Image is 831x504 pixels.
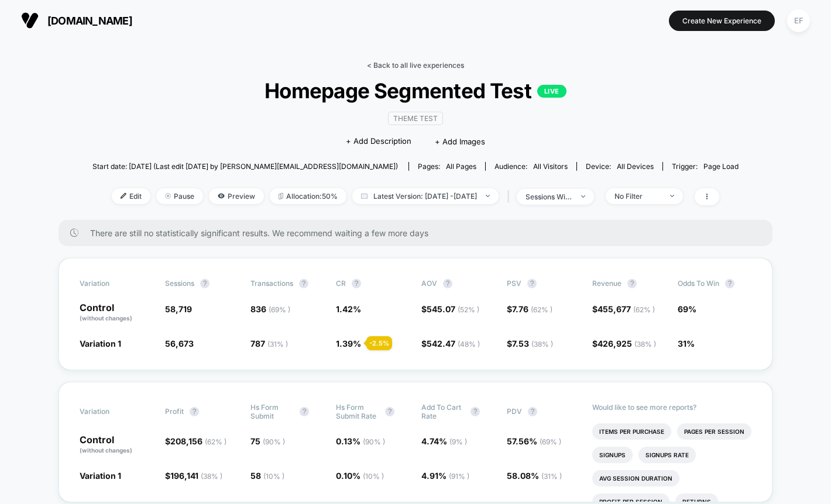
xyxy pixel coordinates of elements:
[531,305,552,314] span: ( 62 % )
[471,407,480,416] button: ?
[270,188,346,204] span: Allocation: 50%
[269,305,290,314] span: ( 69 % )
[250,436,285,446] span: 75
[352,188,499,204] span: Latest Version: [DATE] - [DATE]
[495,162,568,171] div: Audience:
[112,188,150,204] span: Edit
[336,339,361,348] span: 1.39 %
[592,447,633,463] li: Signups
[507,279,521,288] span: PSV
[512,304,552,314] span: 7.76
[504,188,517,205] span: |
[165,304,192,314] span: 58,719
[299,279,308,288] button: ?
[703,162,739,171] span: Page Load
[156,188,203,204] span: Pause
[92,162,398,171] span: Start date: [DATE] (Last edit [DATE] by [PERSON_NAME][EMAIL_ADDRESS][DOMAIN_NAME])
[80,303,153,323] p: Control
[446,162,476,171] span: all pages
[421,436,467,446] span: 4.74 %
[267,340,288,348] span: ( 31 % )
[507,339,553,348] span: $
[165,436,226,446] span: $
[421,279,437,288] span: AOV
[784,9,813,33] button: EF
[418,162,476,171] div: Pages:
[165,279,194,288] span: Sessions
[633,305,655,314] span: ( 62 % )
[263,437,285,446] span: ( 90 % )
[165,339,194,348] span: 56,673
[592,403,751,412] p: Would like to see more reports?
[678,304,696,314] span: 69%
[385,407,394,416] button: ?
[47,15,132,27] span: [DOMAIN_NAME]
[614,192,661,201] div: No Filter
[263,472,284,481] span: ( 10 % )
[366,336,392,350] div: - 2.5 %
[165,471,222,481] span: $
[279,193,283,199] img: rebalance
[80,339,121,348] span: Variation 1
[449,472,469,481] span: ( 91 % )
[678,339,695,348] span: 31%
[435,137,485,146] span: + Add Images
[361,193,368,199] img: calendar
[672,162,739,171] div: Trigger:
[336,304,361,314] span: 1.42 %
[421,471,469,481] span: 4.91 %
[486,195,490,197] img: end
[250,304,290,314] span: 836
[421,304,479,314] span: $
[170,436,226,446] span: 208,156
[669,11,775,31] button: Create New Experience
[528,407,537,416] button: ?
[250,403,294,420] span: Hs Form Submit
[336,471,384,481] span: 0.10 %
[592,423,671,440] li: Items Per Purchase
[458,305,479,314] span: ( 52 % )
[526,192,572,201] div: sessions with impression
[592,470,679,486] li: Avg Session Duration
[201,472,222,481] span: ( 38 % )
[250,471,284,481] span: 58
[581,195,585,198] img: end
[507,436,561,446] span: 57.56 %
[250,339,288,348] span: 787
[352,279,361,288] button: ?
[346,136,411,147] span: + Add Description
[427,339,480,348] span: 542.47
[540,437,561,446] span: ( 69 % )
[533,162,568,171] span: All Visitors
[80,279,144,288] span: Variation
[427,304,479,314] span: 545.07
[205,437,226,446] span: ( 62 % )
[421,339,480,348] span: $
[336,279,346,288] span: CR
[531,340,553,348] span: ( 38 % )
[170,471,222,481] span: 196,141
[598,339,656,348] span: 426,925
[21,12,39,29] img: Visually logo
[80,447,132,454] span: (without changes)
[209,188,264,204] span: Preview
[725,279,734,288] button: ?
[367,61,464,70] a: < Back to all live experiences
[670,195,674,197] img: end
[121,193,126,199] img: edit
[576,162,662,171] span: Device:
[678,279,742,288] span: Odds to Win
[541,472,562,481] span: ( 31 % )
[592,279,621,288] span: Revenue
[18,11,136,30] button: [DOMAIN_NAME]
[527,279,537,288] button: ?
[250,279,293,288] span: Transactions
[627,279,637,288] button: ?
[363,472,384,481] span: ( 10 % )
[80,471,121,481] span: Variation 1
[336,403,379,420] span: Hs Form Submit Rate
[634,340,656,348] span: ( 38 % )
[458,340,480,348] span: ( 48 % )
[592,304,655,314] span: $
[421,403,465,420] span: Add To Cart Rate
